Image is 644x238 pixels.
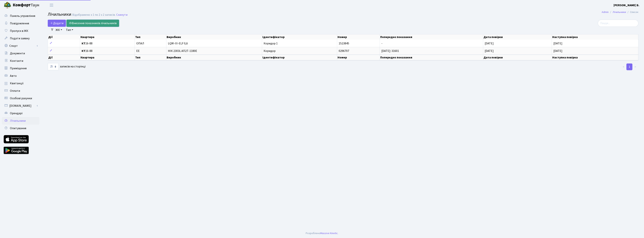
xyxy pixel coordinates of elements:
[2,72,39,80] a: Авто
[2,117,39,125] a: Лічильники
[2,87,39,95] a: Оплати
[2,20,39,27] a: Повідомлення
[10,119,26,123] span: Лічильники
[166,55,262,60] th: Виробник
[10,66,27,70] span: Приміщення
[80,55,135,60] th: Квартира
[602,10,609,14] a: Admin
[82,41,85,46] b: КТ
[596,8,644,16] nav: breadcrumb
[613,10,626,14] a: Лічильники
[626,63,632,70] a: 1
[10,51,25,55] span: Документи
[552,55,638,60] th: Наступна повірка
[10,36,30,40] span: Подати заявку
[2,80,39,87] a: Квитанції
[381,49,399,53] span: [DATE]: 31601
[47,2,56,8] button: Переключити навігацію
[66,20,119,27] a: Внесення показників лічильників
[264,49,276,53] span: Коридор
[264,41,278,46] span: Коридор 1
[262,34,337,40] th: Ідентифікатор
[82,42,133,45] span: 16-88
[598,20,638,27] input: Пошук...
[135,55,166,60] th: Тип
[10,81,24,85] span: Квитанції
[613,3,640,7] a: [PERSON_NAME] Б.
[306,231,338,235] div: Розроблено .
[339,41,349,46] span: 1523845
[13,2,39,8] span: Таун
[4,1,11,9] img: logo.png
[483,55,552,60] th: Дата повірки
[2,27,39,35] a: Пропуск в ЖК
[168,49,261,52] span: НІК 2303L АП2Т-1180E
[10,111,22,115] span: Орендарі
[136,49,140,52] span: ЕЕ
[82,49,85,53] b: КТ
[10,74,17,78] span: Авто
[48,34,80,40] th: Дії
[10,59,23,63] span: Контакти
[50,21,63,25] span: Додати
[54,27,64,33] a: ЖК
[2,35,39,42] a: Подати заявку
[135,34,166,40] th: Тип
[320,231,338,235] a: Massive Kinetic
[2,125,39,132] a: Опитування
[48,63,59,70] select: записів на сторінці
[166,34,262,40] th: Виробник
[381,41,382,46] span: -
[380,34,483,40] th: Попереднє показання
[337,34,380,40] th: Номер
[2,42,39,50] a: Спорт
[10,21,29,25] span: Повідомлення
[2,57,39,65] a: Контакти
[553,49,562,53] span: [DATE]
[262,55,337,60] th: Ідентифікатор
[485,49,494,53] span: [DATE]
[2,65,39,72] a: Приміщення
[626,10,638,14] li: Список
[337,55,380,60] th: Номер
[2,12,39,20] a: Панель управління
[613,3,640,7] b: [PERSON_NAME] Б.
[10,29,28,33] span: Пропуск в ЖК
[2,102,39,110] a: [DOMAIN_NAME]
[64,27,75,33] a: Тип
[13,2,31,8] b: Комфорт
[2,50,39,57] a: Документи
[136,42,144,45] span: ОПАЛ
[380,55,483,60] th: Попереднє показання
[72,13,116,17] div: Відображено з 1 по 2 з 2 записів.
[339,49,349,53] span: 0296707
[48,20,66,27] a: Додати
[10,14,35,18] span: Панель управління
[10,126,26,130] span: Опитування
[116,13,127,17] a: Скинути
[80,34,135,40] th: Квартира
[483,34,552,40] th: Дата повірки
[48,55,80,60] th: Дії
[10,96,32,100] span: Особові рахунки
[552,34,638,40] th: Наступна повірка
[553,41,562,46] span: [DATE]
[48,63,86,70] label: записів на сторінці
[168,42,261,45] span: LQM-III-ELF 0,6
[2,95,39,102] a: Особові рахунки
[2,110,39,117] a: Орендарі
[48,11,71,18] span: Лічильники
[82,49,133,52] span: 16-88
[10,89,20,93] span: Оплати
[485,41,494,46] span: [DATE]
